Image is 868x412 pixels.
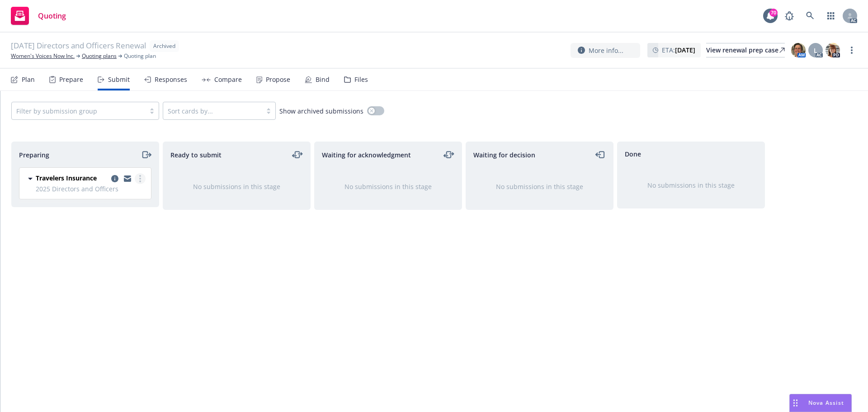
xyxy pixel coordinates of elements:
a: View renewal prep case [706,43,785,57]
div: Submit [108,76,130,83]
strong: [DATE] [675,46,695,54]
a: Quoting plans [82,52,117,60]
span: Quoting plan [124,52,156,60]
a: Search [801,7,819,25]
span: Quoting [38,12,66,19]
div: No submissions in this stage [329,182,447,191]
div: View renewal prep case [706,43,785,57]
div: Propose [266,76,290,83]
span: Show archived submissions [279,106,363,116]
div: 70 [769,9,778,17]
span: Waiting for decision [473,150,535,160]
button: Nova Assist [789,394,852,412]
div: Files [354,76,368,83]
a: Report a Bug [780,7,798,25]
span: Waiting for acknowledgment [322,150,411,160]
span: Travelers Insurance [36,173,97,183]
a: moveLeft [595,149,606,160]
div: Plan [22,76,35,83]
a: moveRight [141,149,151,160]
div: No submissions in this stage [178,182,296,191]
div: Responses [155,76,187,83]
a: Switch app [822,7,840,25]
span: [DATE] Directors and Officers Renewal [11,40,146,52]
a: more [846,45,857,56]
div: Compare [214,76,242,83]
img: photo [826,43,840,57]
a: copy logging email [122,173,133,184]
span: ETA : [662,45,695,55]
span: Done [625,149,641,159]
button: More info... [571,43,640,58]
a: moveLeftRight [292,149,303,160]
div: Bind [316,76,330,83]
span: Ready to submit [170,150,222,160]
span: Preparing [19,150,49,160]
div: No submissions in this stage [481,182,599,191]
img: photo [791,43,806,57]
div: No submissions in this stage [632,180,750,190]
div: Prepare [59,76,83,83]
a: copy logging email [109,173,120,184]
a: Women's Voices Now Inc. [11,52,75,60]
span: Nova Assist [808,399,844,407]
div: Drag to move [790,394,801,412]
span: Archived [153,42,175,50]
a: Quoting [7,3,70,28]
span: L [814,46,817,55]
a: more [135,173,146,184]
a: moveLeftRight [443,149,454,160]
span: More info... [589,46,623,55]
span: 2025 Directors and Officers [36,184,146,194]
